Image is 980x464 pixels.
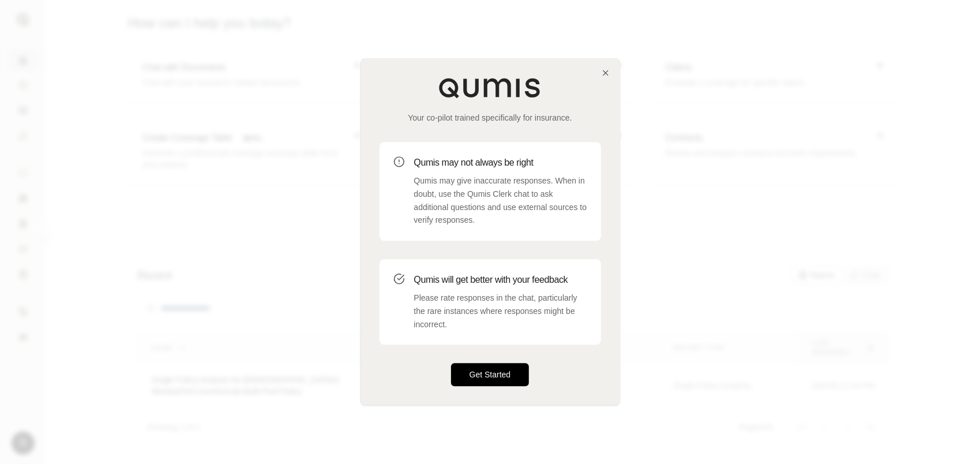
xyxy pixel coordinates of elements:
h3: Qumis may not always be right [414,156,587,170]
p: Your co-pilot trained specifically for insurance. [380,112,601,124]
h3: Qumis will get better with your feedback [414,273,587,287]
p: Qumis may give inaccurate responses. When in doubt, use the Qumis Clerk chat to ask additional qu... [414,174,587,227]
img: Qumis Logo [438,77,542,98]
p: Please rate responses in the chat, particularly the rare instances where responses might be incor... [414,291,587,331]
button: Get Started [451,364,530,387]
